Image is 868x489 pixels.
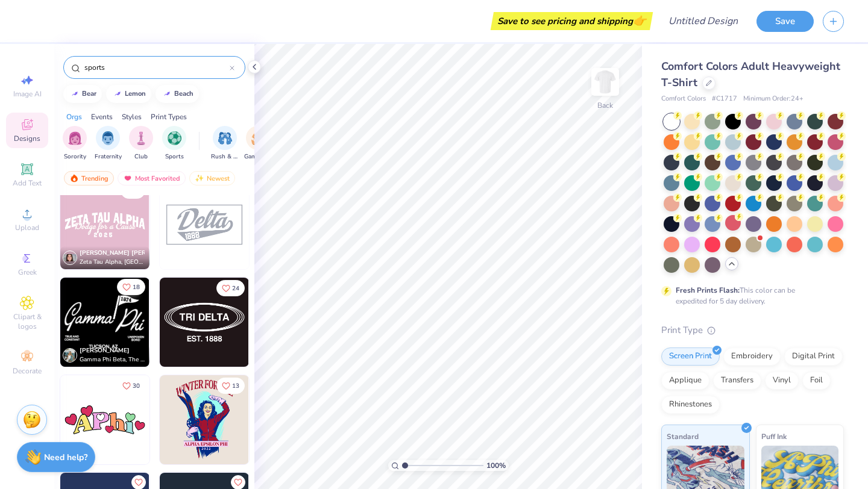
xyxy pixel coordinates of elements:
button: filter button [63,126,87,161]
img: Fraternity Image [101,131,115,145]
button: Like [117,279,145,295]
img: Avatar [63,251,77,265]
span: 18 [133,284,140,290]
div: Orgs [66,111,82,122]
img: 1feededb-0195-4bb5-ae0a-847afd4698e1 [149,278,238,367]
span: Rush & Bid [211,152,239,161]
span: 30 [133,383,140,389]
img: Sports Image [168,131,181,145]
div: Applique [661,372,709,390]
div: Print Types [151,111,187,122]
span: 13 [232,383,239,389]
span: Greek [18,267,37,277]
div: Save to see pricing and shipping [494,12,650,30]
button: filter button [129,126,153,161]
img: Club Image [134,131,148,145]
span: Decorate [13,366,42,376]
span: Sports [165,152,184,161]
strong: Need help? [44,452,87,463]
span: 👉 [633,13,646,28]
button: filter button [162,126,186,161]
span: 24 [232,285,239,291]
img: most_fav.gif [123,174,133,182]
button: Like [216,378,245,394]
img: 200eeb9a-08f9-4bf6-9298-c30bdab161f9 [60,278,149,367]
span: Standard [667,430,699,443]
span: Upload [15,223,39,232]
div: filter for Rush & Bid [211,126,239,161]
div: Trending [64,171,114,185]
img: 459b8a5f-258b-4f56-b1ed-01b32b815339 [149,375,238,464]
img: trending.gif [69,174,79,182]
span: 100 % [486,460,506,471]
input: Try "Alpha" [83,61,230,73]
div: lemon [125,90,146,97]
div: Foil [802,372,831,390]
button: beach [156,85,199,103]
div: filter for Game Day [244,126,272,161]
span: Add Text [13,178,42,188]
div: Newest [189,171,235,185]
div: filter for Sports [162,126,186,161]
span: [PERSON_NAME] [80,346,130,355]
img: 076cc318-521f-4c44-9fd9-d50d5dc6e561 [160,278,249,367]
button: Save [756,11,814,32]
div: Embroidery [723,347,781,366]
div: filter for Sorority [63,126,87,161]
img: a06e24c1-05ad-41c6-aec9-5085dc50e29c [160,375,249,464]
span: [PERSON_NAME] [PERSON_NAME] [80,249,181,257]
button: filter button [211,126,239,161]
img: Avatar [63,348,77,363]
span: Designs [14,134,40,143]
div: bear [82,90,96,97]
span: Zeta Tau Alpha, [GEOGRAPHIC_DATA] [80,258,145,267]
img: cb956c63-c234-488d-95bf-3533948481d0 [248,375,338,464]
img: trend_line.gif [162,90,172,98]
input: Untitled Design [659,9,747,33]
div: filter for Club [129,126,153,161]
img: 9c952751-5121-4cd6-8fdb-0bddd966ed5c [248,180,338,269]
span: Fraternity [95,152,122,161]
span: Gamma Phi Beta, The [GEOGRAPHIC_DATA][US_STATE] [80,355,145,364]
div: Screen Print [661,347,720,366]
div: Most Favorited [118,171,186,185]
div: Events [91,111,113,122]
button: Like [117,378,145,394]
img: e670260a-75ff-4120-b6f4-056306694a41 [60,375,149,464]
img: trend_line.gif [113,90,122,98]
div: Digital Print [784,347,843,366]
button: filter button [95,126,122,161]
span: Comfort Colors Adult Heavyweight T-Shirt [661,59,840,90]
span: Minimum Order: 24 + [743,94,804,104]
img: 16a19108-9bf0-4f54-b629-e16697c4ba56 [149,180,238,269]
div: Styles [122,111,142,122]
span: # C1717 [712,94,737,104]
span: Image AI [13,89,42,99]
img: trend_line.gif [70,90,80,98]
img: 9488889a-d3f0-4b23-9732-4b577983a882 [60,180,149,269]
span: Comfort Colors [661,94,706,104]
div: Rhinestones [661,396,720,414]
strong: Fresh Prints Flash: [676,285,740,295]
span: Game Day [244,152,272,161]
img: Game Day Image [251,131,265,145]
span: Puff Ink [761,430,787,443]
div: Back [597,100,613,111]
button: lemon [106,85,151,103]
button: Like [216,280,245,296]
button: bear [63,85,102,103]
div: Print Type [661,323,844,337]
img: Sorority Image [68,131,82,145]
button: filter button [244,126,272,161]
div: This color can be expedited for 5 day delivery. [676,285,824,307]
img: Newest.gif [195,174,204,182]
div: filter for Fraternity [95,126,122,161]
div: Transfers [713,372,761,390]
img: baad8d64-c038-4126-9a04-d98c43a65d4e [248,278,338,367]
img: Back [593,70,617,94]
span: Sorority [64,152,86,161]
div: Vinyl [765,372,799,390]
span: Club [134,152,148,161]
img: Rush & Bid Image [218,131,232,145]
img: 69c75574-8714-4fa8-b83b-165c67cd27f0 [160,180,249,269]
